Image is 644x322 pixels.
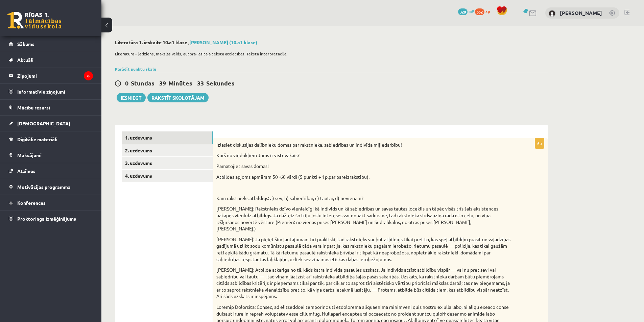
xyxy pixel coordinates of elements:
[115,51,544,57] p: Literatūra – jēdziens, mākslas veids, autora-lasītāja teksta attiecības. Teksta interpretācija.
[9,36,93,52] a: Sākums
[17,57,33,63] span: Aktuāli
[9,131,93,147] a: Digitālie materiāli
[9,100,93,115] a: Mācību resursi
[216,267,510,300] p: [PERSON_NAME]: Atbilde atkarīga no tā, kāds katra individa pasaules uzskats. Ja individs atzīst a...
[475,8,493,14] a: 552 xp
[549,10,555,17] img: Markuss Marko Būris
[131,79,154,87] span: Stundas
[216,142,510,148] p: Izlasiet diskusijas dalībnieku domas par rakstnieka, sabiedrības un indivīda mijiedarbību!
[17,68,93,83] legend: Ziņojumi
[216,152,510,159] p: Kurš no viedokļiem Jums ir vistuvākais?
[9,68,93,83] a: Ziņojumi6
[9,84,93,99] a: Informatīvie ziņojumi
[117,93,146,102] button: Iesniegt
[122,131,213,144] a: 1. uzdevums
[9,195,93,210] a: Konferences
[9,52,93,68] a: Aktuāli
[216,174,510,180] p: Atbildes apjoms apmēram 50 -60 vārdi (5 punkti + 1p.par pareizrakstību).
[122,144,213,157] a: 2. uzdevums
[17,104,50,110] span: Mācību resursi
[122,170,213,182] a: 4. uzdevums
[485,8,490,14] span: xp
[122,157,213,169] a: 3. uzdevums
[216,205,510,232] p: [PERSON_NAME]: Rakstnieks dzīvo vienlaicīgi kā individs un kā sabiedrības un savas tautas locekli...
[17,147,93,163] legend: Maksājumi
[125,79,128,87] span: 0
[458,8,468,15] span: 328
[458,8,474,14] a: 328 mP
[17,168,35,174] span: Atzīmes
[206,79,235,87] span: Sekundes
[9,211,93,226] a: Proktoringa izmēģinājums
[17,84,93,99] legend: Informatīvie ziņojumi
[560,9,602,16] a: [PERSON_NAME]
[17,184,71,190] span: Motivācijas programma
[168,79,192,87] span: Minūtes
[115,40,548,45] h2: Literatūra 1. ieskaite 10.a1 klase ,
[17,41,34,47] span: Sākums
[9,147,93,163] a: Maksājumi
[9,116,93,131] a: [DEMOGRAPHIC_DATA]
[84,71,93,80] i: 6
[9,163,93,179] a: Atzīmes
[469,8,474,14] span: mP
[147,93,209,102] a: Rakstīt skolotājam
[17,136,57,142] span: Digitālie materiāli
[9,179,93,195] a: Motivācijas programma
[197,79,204,87] span: 33
[216,195,510,202] p: Kam rakstnieks atbildīgs: a) sev, b) sabiedrībai, c) tautai, d) nevienam?
[7,12,62,29] a: Rīgas 1. Tālmācības vidusskola
[216,236,510,263] p: [PERSON_NAME]: Ja pieiet šim jautājumam tīri praktiski, tad rakstnieks var būt atbildīgs tikai pr...
[115,66,156,72] a: Parādīt punktu skalu
[216,163,510,170] p: Pamatojiet savas domas!
[159,79,166,87] span: 39
[189,39,257,45] a: [PERSON_NAME] (10.a1 klase)
[535,138,544,149] p: 6p
[17,120,70,126] span: [DEMOGRAPHIC_DATA]
[17,200,46,206] span: Konferences
[475,8,484,15] span: 552
[17,216,76,222] span: Proktoringa izmēģinājums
